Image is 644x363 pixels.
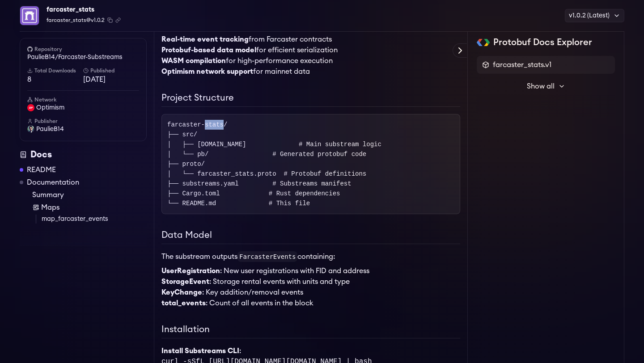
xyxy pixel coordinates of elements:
[36,103,64,112] span: optimism
[161,276,460,287] li: : Storage rental events with units and type
[161,323,460,338] h2: Installation
[27,96,139,103] h6: Network
[27,165,56,175] a: README
[27,46,139,53] h6: Repository
[161,57,226,64] strong: WASM compilation
[27,177,79,188] a: Documentation
[27,118,139,125] h6: Publisher
[32,204,39,211] img: Map icon
[20,6,39,25] img: Package Logo
[493,36,592,49] h2: Protobuf Docs Explorer
[161,287,460,298] li: : Key addition/removal events
[161,266,460,276] li: : New user registrations with FID and address
[115,17,121,23] button: Copy .spkg link to clipboard
[161,278,209,285] strong: StorageEvent
[161,346,460,356] p: :
[161,300,206,307] strong: total_events
[237,251,297,262] code: FarcasterEvents
[83,74,139,85] span: [DATE]
[161,228,460,244] h2: Data Model
[32,190,147,200] a: Summary
[161,251,460,262] p: The substream outputs containing:
[27,67,83,74] h6: Total Downloads
[477,39,490,46] img: Protobuf
[161,68,253,75] strong: Optimism network support
[161,34,460,45] li: from Farcaster contracts
[161,45,460,55] li: for efficient serialization
[161,91,460,107] h2: Project Structure
[161,66,460,77] li: for mainnet data
[161,347,239,355] strong: Install Substreams CLI
[161,267,220,274] strong: UserRegistration
[167,121,381,207] code: farcaster-stats/ ├── src/ │ ├── [DOMAIN_NAME] # Main substream logic │ └── pb/ # Generated protob...
[27,103,139,112] a: optimism
[83,67,139,74] h6: Published
[161,55,460,66] li: for high-performance execution
[27,46,33,52] img: github
[27,104,34,111] img: optimism
[32,202,147,213] a: Maps
[42,215,147,224] a: map_farcaster_events
[27,53,139,62] a: PaulieB14/Farcaster-Substreams
[47,4,121,16] div: farcaster_stats
[565,9,624,22] div: v1.0.2 (Latest)
[107,17,113,23] button: Copy package name and version
[27,74,83,85] span: 8
[20,148,147,161] div: Docs
[47,16,105,24] span: farcaster_stats@v1.0.2
[161,46,256,54] strong: Protobuf-based data model
[27,125,139,134] a: PaulieB14
[27,126,34,133] img: User Avatar
[161,36,249,43] strong: Real-time event tracking
[493,59,551,70] span: farcaster_stats.v1
[477,77,615,95] button: Show all
[161,289,202,296] strong: KeyChange
[161,298,460,308] li: : Count of all events in the block
[36,125,64,134] span: PaulieB14
[527,81,555,92] span: Show all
